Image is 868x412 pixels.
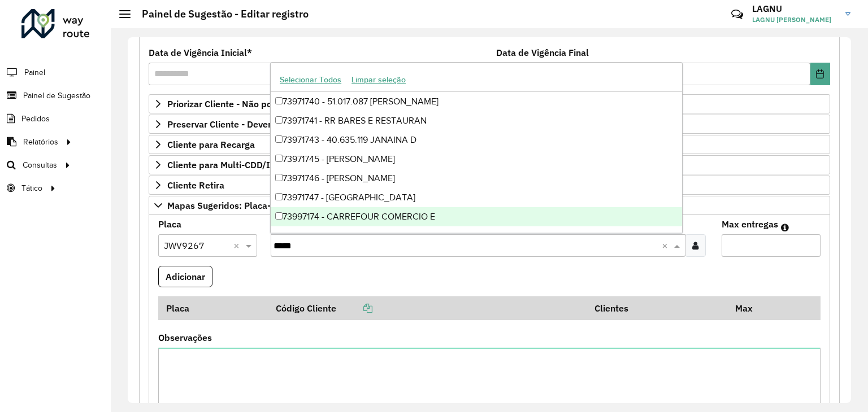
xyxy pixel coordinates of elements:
[167,99,352,108] span: Priorizar Cliente - Não podem ficar no buffer
[158,217,181,231] label: Placa
[23,159,57,171] span: Consultas
[23,90,90,102] span: Painel de Sugestão
[271,207,682,226] div: 73997174 - CARREFOUR COMERCIO E
[149,135,830,154] a: Cliente para Recarga
[752,15,837,25] span: LAGNU [PERSON_NAME]
[727,296,772,320] th: Max
[24,67,45,78] span: Painel
[167,160,327,169] span: Cliente para Multi-CDD/Internalização
[722,217,778,231] label: Max entregas
[725,2,749,27] a: Contato Rápido
[271,111,682,130] div: 73971741 - RR BARES E RESTAURAN
[662,239,671,252] span: Clear all
[149,155,830,174] a: Cliente para Multi-CDD/Internalização
[587,296,728,320] th: Clientes
[810,63,830,85] button: Choose Date
[336,303,372,314] a: Copiar
[781,223,789,232] em: Máximo de clientes que serão colocados na mesma rota com os clientes informados
[752,3,837,14] h3: LAGNU
[21,113,50,125] span: Pedidos
[158,266,212,287] button: Adicionar
[149,94,830,113] a: Priorizar Cliente - Não podem ficar no buffer
[233,239,243,252] span: Clear all
[271,130,682,150] div: 73971743 - 40.635.119 JANAINA D
[346,71,411,89] button: Limpar seleção
[271,92,682,111] div: 73971740 - 51.017.087 [PERSON_NAME]
[271,188,682,207] div: 73971747 - [GEOGRAPHIC_DATA]
[149,196,830,215] a: Mapas Sugeridos: Placa-Cliente
[149,176,830,195] a: Cliente Retira
[496,46,589,59] label: Data de Vigência Final
[167,181,224,190] span: Cliente Retira
[271,150,682,169] div: 73971745 - [PERSON_NAME]
[271,169,682,188] div: 73971746 - [PERSON_NAME]
[131,8,309,20] h2: Painel de Sugestão - Editar registro
[21,182,42,194] span: Tático
[167,140,255,149] span: Cliente para Recarga
[167,201,300,210] span: Mapas Sugeridos: Placa-Cliente
[167,120,397,129] span: Preservar Cliente - Devem ficar no buffer, não roteirizar
[158,331,212,344] label: Observações
[268,296,587,320] th: Código Cliente
[23,136,58,148] span: Relatórios
[149,46,252,59] label: Data de Vigência Inicial
[149,115,830,134] a: Preservar Cliente - Devem ficar no buffer, não roteirizar
[158,296,268,320] th: Placa
[270,62,683,233] ng-dropdown-panel: Options list
[275,71,346,89] button: Selecionar Todos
